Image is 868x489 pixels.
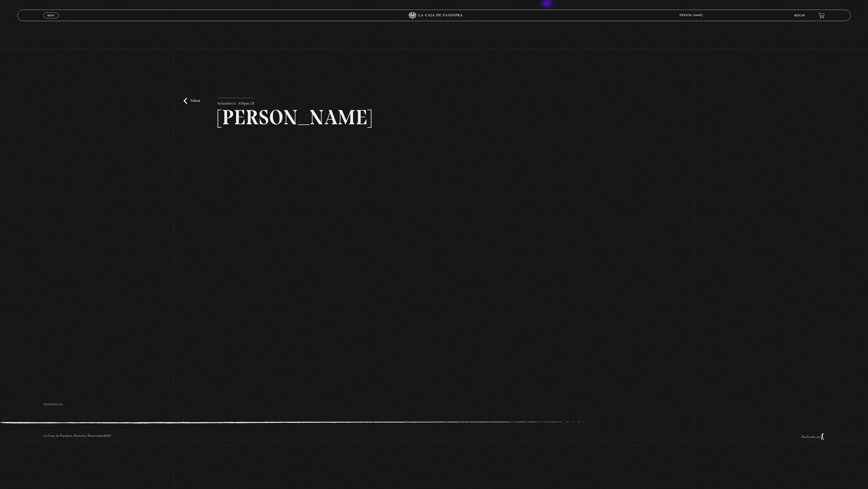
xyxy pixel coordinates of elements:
span: Cerrar [46,18,57,21]
a: Realizado por [802,435,825,439]
h2: [PERSON_NAME] [217,107,651,128]
span: [PERSON_NAME] [677,14,707,17]
a: View your shopping cart [818,12,825,19]
p: La Caja de Pandora, Derechos Reservados 2025 [43,433,111,440]
h4: SÍguenos en: [43,403,825,406]
a: Volver [184,98,200,104]
iframe: Dailymotion video player – MARIA GABRIELA PROGRAMA [217,134,651,379]
p: Setiembre 4 - 830pm CR [217,98,254,107]
span: Menu [47,14,55,17]
a: Buscar [794,14,805,17]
